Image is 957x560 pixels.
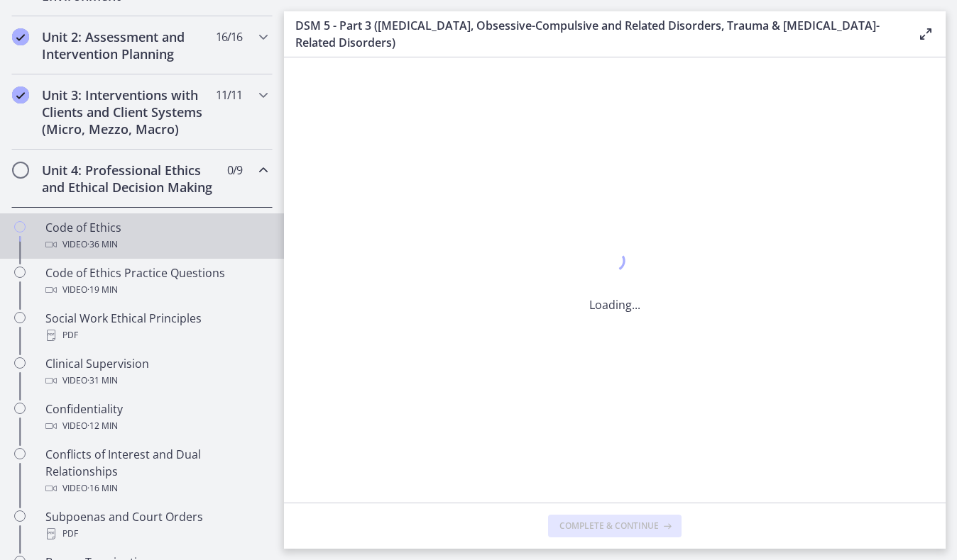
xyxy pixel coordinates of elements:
[227,162,242,179] span: 0 / 9
[45,525,267,542] div: PDF
[45,372,267,389] div: Video
[45,508,267,542] div: Subpoenas and Court Orders
[45,401,267,435] div: Confidentiality
[589,296,640,313] p: Loading...
[295,17,895,51] h3: DSM 5 - Part 3 ([MEDICAL_DATA], Obsessive-Compulsive and Related Disorders, Trauma & [MEDICAL_DAT...
[216,86,242,103] span: 11 / 11
[45,281,267,298] div: Video
[87,372,118,389] span: · 31 min
[87,236,118,253] span: · 36 min
[12,28,29,45] i: Completed
[45,219,267,253] div: Code of Ethics
[42,162,215,196] h2: Unit 4: Professional Ethics and Ethical Decision Making
[12,86,29,103] i: Completed
[42,86,215,138] h2: Unit 3: Interventions with Clients and Client Systems (Micro, Mezzo, Macro)
[87,281,118,298] span: · 19 min
[216,28,242,45] span: 16 / 16
[45,480,267,497] div: Video
[87,418,118,435] span: · 12 min
[42,28,215,62] h2: Unit 2: Assessment and Intervention Planning
[87,480,118,497] span: · 16 min
[45,327,267,344] div: PDF
[45,264,267,298] div: Code of Ethics Practice Questions
[45,446,267,497] div: Conflicts of Interest and Dual Relationships
[45,418,267,435] div: Video
[589,247,640,279] div: 1
[559,520,659,532] span: Complete & continue
[45,355,267,389] div: Clinical Supervision
[45,236,267,253] div: Video
[548,515,682,537] button: Complete & continue
[45,310,267,344] div: Social Work Ethical Principles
